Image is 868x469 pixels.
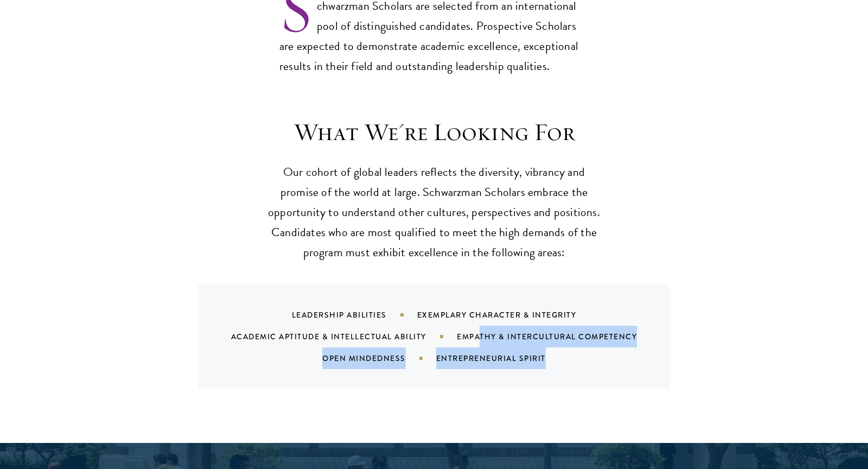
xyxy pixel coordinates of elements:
[266,117,602,148] h3: What We're Looking For
[457,331,664,342] div: Empathy & Intercultural Competency
[322,353,436,364] div: Open Mindedness
[436,353,573,364] div: Entrepreneurial Spirit
[292,309,417,320] div: Leadership Abilities
[231,331,457,342] div: Academic Aptitude & Intellectual Ability
[417,309,604,320] div: Exemplary Character & Integrity
[266,162,602,263] p: Our cohort of global leaders reflects the diversity, vibrancy and promise of the world at large. ...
